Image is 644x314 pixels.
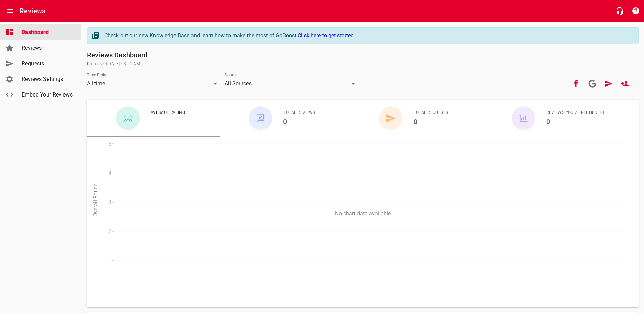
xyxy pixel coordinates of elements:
tspan: 5 [108,141,111,147]
span: Total Reviews [283,109,315,116]
button: Your Facebook account is connected [568,75,584,92]
tspan: 4 [108,170,111,176]
span: Dashboard [22,28,73,36]
button: Open drawer [2,3,18,19]
span: Total Requests [413,109,448,116]
div: All time [87,78,219,89]
label: Source [225,73,237,77]
h6: Reviews [20,5,45,16]
h6: 0 [546,116,604,127]
p: No chart data available [87,210,639,217]
tspan: Overall Rating [92,183,99,217]
h6: Reviews Dashboard [87,50,639,60]
div: All Sources [225,78,357,89]
a: Request Review [601,75,617,92]
div: Check out our new Knowledge Base and learn how to make the most of GoBoost. [104,32,631,40]
span: Requests [22,59,73,68]
h6: 0 [413,116,448,127]
span: Reviews You've Replied To [546,109,604,116]
h6: 0 [283,116,315,127]
a: New User [617,75,633,92]
tspan: 2 [108,228,111,235]
span: Reviews [22,44,73,52]
span: Average Rating [151,109,185,116]
tspan: 1 [108,258,111,264]
a: Click here to get started. [298,32,355,39]
span: Embed Your Reviews [22,91,73,99]
span: Data as of [DATE] 03:51 AM [87,60,639,67]
label: Time Period [87,73,109,77]
a: Connect your Google account [584,75,601,92]
button: Live Chat [611,3,628,19]
button: Support Portal [628,3,644,19]
tspan: 3 [108,199,111,206]
span: Reviews Settings [22,75,73,83]
h6: - [151,116,185,127]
